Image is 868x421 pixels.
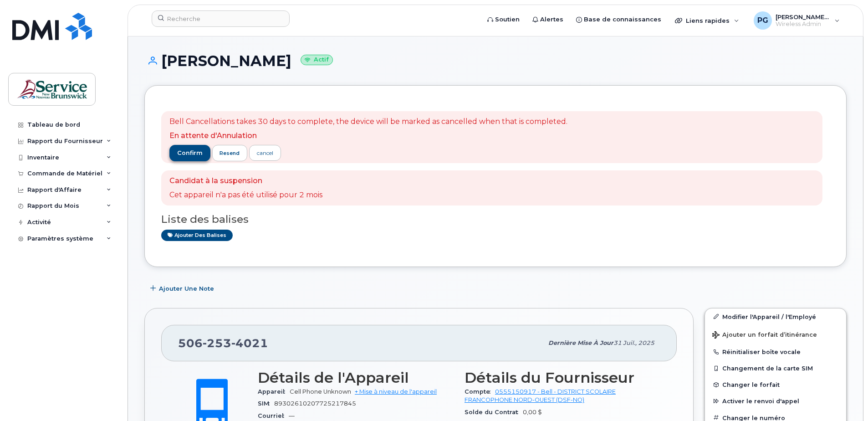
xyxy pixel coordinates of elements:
button: confirm [169,145,210,161]
a: Modifier l'Appareil / l'Employé [705,308,846,325]
a: + Mise à niveau de l'appareil [355,388,437,395]
span: confirm [177,149,203,157]
span: 506 [178,336,268,350]
span: Ajouter un forfait d’itinérance [712,331,817,340]
p: En attente d'Annulation [169,131,567,141]
button: Changement de la carte SIM [705,360,846,376]
span: 31 juil., 2025 [613,339,654,346]
button: Ajouter une Note [144,281,222,297]
p: Cet appareil n'a pas été utilisé pour 2 mois [169,190,322,200]
h3: Liste des balises [161,214,830,225]
div: cancel [257,149,273,157]
span: Compte [465,388,495,395]
span: Dernière mise à jour [548,339,613,346]
span: Activer le renvoi d'appel [722,398,799,405]
small: Actif [301,55,333,65]
button: resend [212,145,248,161]
span: resend [220,149,240,157]
span: — [289,412,295,419]
span: SIM [258,400,274,407]
button: Changer le forfait [705,376,846,393]
span: Changer le forfait [722,381,780,388]
span: Cell Phone Unknown [290,388,351,395]
span: 0,00 $ [523,409,542,416]
a: Ajouter des balises [161,230,233,241]
p: Bell Cancellations takes 30 days to complete, the device will be marked as cancelled when that is... [169,117,567,127]
button: Activer le renvoi d'appel [705,393,846,409]
span: Ajouter une Note [159,284,214,293]
h3: Détails du Fournisseur [465,370,660,386]
span: Courriel [258,412,289,419]
a: cancel [249,145,281,161]
span: 253 [203,336,231,350]
span: 4021 [231,336,268,350]
span: 89302610207725217845 [274,400,356,407]
button: Ajouter un forfait d’itinérance [705,325,846,344]
button: Réinitialiser boîte vocale [705,344,846,360]
span: Appareil [258,388,290,395]
a: 0555150917 - Bell - DISTRICT SCOLAIRE FRANCOPHONE NORD-OUEST (DSF-NO) [465,388,616,403]
p: Candidat à la suspension [169,176,322,186]
h3: Détails de l'Appareil [258,370,454,386]
span: Solde du Contrat [465,409,523,416]
h1: [PERSON_NAME] [144,53,847,69]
